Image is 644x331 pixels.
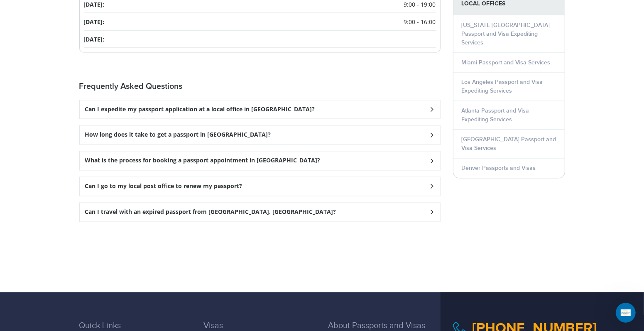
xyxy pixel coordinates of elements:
a: Los Angeles Passport and Visa Expediting Services [462,79,543,95]
h2: Frequently Asked Questions [79,82,441,92]
h3: Can I go to my local post office to renew my passport? [85,183,242,190]
a: [US_STATE][GEOGRAPHIC_DATA] Passport and Visa Expediting Services [462,22,550,46]
a: Atlanta Passport and Visa Expediting Services [462,108,529,123]
li: [DATE]: [84,31,436,48]
a: Miami Passport and Visa Services [462,59,551,66]
li: [DATE]: [84,13,436,31]
h3: What is the process for booking a passport appointment in [GEOGRAPHIC_DATA]? [85,157,321,164]
iframe: Intercom live chat [616,303,636,323]
h3: How long does it take to get a passport in [GEOGRAPHIC_DATA]? [85,132,271,139]
a: Denver Passports and Visas [462,165,536,172]
a: [GEOGRAPHIC_DATA] Passport and Visa Services [462,136,556,152]
span: 9:00 - 16:00 [404,17,436,26]
h3: Can I expedite my passport application at a local office in [GEOGRAPHIC_DATA]? [85,106,315,113]
h3: Can I travel with an expired passport from [GEOGRAPHIC_DATA], [GEOGRAPHIC_DATA]? [85,209,336,216]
